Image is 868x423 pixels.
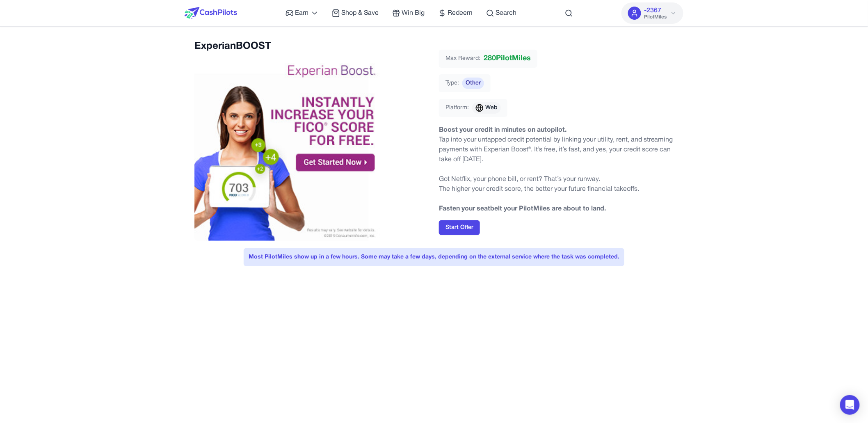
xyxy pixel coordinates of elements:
button: Start Offer [439,220,480,235]
span: Redeem [448,8,473,18]
span: -2367 [644,6,662,16]
span: Platform: [445,104,469,112]
a: Win Big [392,8,425,18]
button: -2367PilotMiles [621,2,683,24]
a: Earn [286,8,319,18]
span: Win Big [402,8,425,18]
a: Search [486,8,517,18]
img: CashPilots Logo [185,7,237,19]
a: Redeem [438,8,473,18]
a: Shop & Save [332,8,379,18]
p: The higher your credit score, the better your future financial takeoffs. [439,184,674,194]
span: 280 PilotMiles [484,53,531,64]
span: Other [462,78,484,89]
strong: Fasten your seatbelt your PilotMiles are about to land. [439,206,606,212]
div: Most PilotMiles show up in a few hours. Some may take a few days, depending on the external servi... [244,248,624,266]
p: Tap into your untapped credit potential by linking your utility, rent, and streaming payments wit... [439,135,674,165]
span: PilotMiles [644,14,667,21]
img: ExperianBOOST [194,53,382,241]
span: Web [485,104,498,112]
p: Got Netflix, your phone bill, or rent? That’s your runway. [439,174,674,184]
h2: ExperianBOOST [194,40,429,53]
span: Shop & Save [342,8,379,18]
span: Earn [295,8,309,18]
span: Type: [445,79,459,87]
span: Max Reward: [445,55,480,63]
span: Search [496,8,517,18]
div: Open Intercom Messenger [840,395,860,415]
strong: Boost your credit in minutes on autopilot. [439,127,566,133]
